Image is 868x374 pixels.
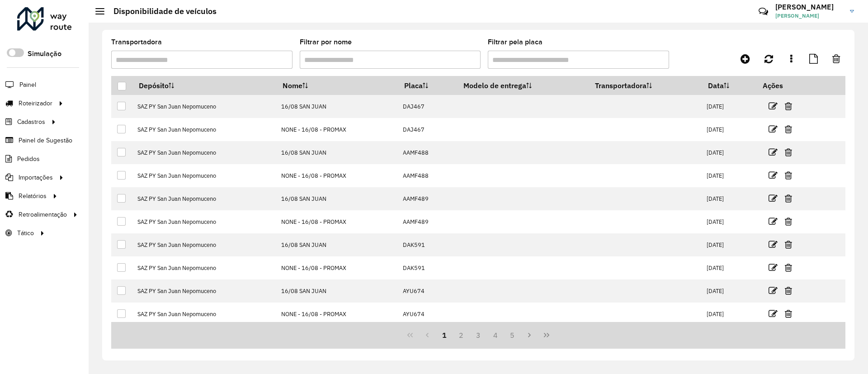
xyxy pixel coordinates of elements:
[785,284,792,297] a: Excluir
[769,215,778,227] a: Editar
[300,37,352,47] label: Filtrar por nome
[17,228,34,238] span: Tático
[785,169,792,181] a: Excluir
[132,141,276,164] td: SAZ PY San Juan Nepomuceno
[769,123,778,135] a: Editar
[769,308,778,320] a: Editar
[757,76,811,95] th: Ações
[769,261,778,274] a: Editar
[19,136,72,145] span: Painel de Sugestão
[457,76,589,95] th: Modelo de entrega
[488,37,542,47] label: Filtrar pela placa
[785,238,792,251] a: Excluir
[785,308,792,320] a: Excluir
[398,95,457,118] td: DAJ467
[702,279,756,303] td: [DATE]
[276,303,398,326] td: NONE - 16/08 - PROMAX
[132,303,276,326] td: SAZ PY San Juan Nepomuceno
[702,118,756,141] td: [DATE]
[132,256,276,279] td: SAZ PY San Juan Nepomuceno
[769,238,778,251] a: Editar
[769,146,778,158] a: Editar
[398,303,457,326] td: AYU674
[132,95,276,118] td: SAZ PY San Juan Nepomuceno
[398,256,457,279] td: DAK591
[276,76,398,95] th: Nome
[702,187,756,210] td: [DATE]
[785,123,792,135] a: Excluir
[785,192,792,204] a: Excluir
[785,215,792,227] a: Excluir
[398,76,457,95] th: Placa
[398,141,457,164] td: AAMF488
[769,100,778,112] a: Editar
[453,327,470,344] button: 2
[132,187,276,210] td: SAZ PY San Juan Nepomuceno
[470,327,487,344] button: 3
[132,210,276,233] td: SAZ PY San Juan Nepomuceno
[398,118,457,141] td: DAJ467
[702,233,756,256] td: [DATE]
[276,141,398,164] td: 16/08 SAN JUAN
[398,164,457,187] td: AAMF488
[132,164,276,187] td: SAZ PY San Juan Nepomuceno
[504,327,521,344] button: 5
[398,187,457,210] td: AAMF489
[589,76,702,95] th: Transportadora
[276,164,398,187] td: NONE - 16/08 - PROMAX
[775,3,843,11] h3: [PERSON_NAME]
[19,80,36,90] span: Painel
[19,99,52,108] span: Roteirizador
[132,233,276,256] td: SAZ PY San Juan Nepomuceno
[702,303,756,326] td: [DATE]
[17,117,45,127] span: Cadastros
[132,279,276,303] td: SAZ PY San Juan Nepomuceno
[276,279,398,303] td: 16/08 SAN JUAN
[702,210,756,233] td: [DATE]
[702,141,756,164] td: [DATE]
[754,2,773,21] a: Contato Rápido
[276,95,398,118] td: 16/08 SAN JUAN
[702,256,756,279] td: [DATE]
[276,256,398,279] td: NONE - 16/08 - PROMAX
[19,173,53,182] span: Importações
[19,191,47,201] span: Relatórios
[132,76,276,95] th: Depósito
[28,48,61,59] label: Simulação
[702,76,756,95] th: Data
[276,187,398,210] td: 16/08 SAN JUAN
[769,192,778,204] a: Editar
[398,279,457,303] td: AYU674
[17,154,40,164] span: Pedidos
[111,37,162,47] label: Transportadora
[276,210,398,233] td: NONE - 16/08 - PROMAX
[398,210,457,233] td: AAMF489
[276,233,398,256] td: 16/08 SAN JUAN
[775,12,843,20] span: [PERSON_NAME]
[521,327,538,344] button: Next Page
[487,327,504,344] button: 4
[538,327,555,344] button: Last Page
[785,261,792,274] a: Excluir
[436,327,453,344] button: 1
[104,6,217,16] h2: Disponibilidade de veículos
[398,233,457,256] td: DAK591
[785,146,792,158] a: Excluir
[769,284,778,297] a: Editar
[785,100,792,112] a: Excluir
[769,169,778,181] a: Editar
[276,118,398,141] td: NONE - 16/08 - PROMAX
[19,210,67,219] span: Retroalimentação
[702,164,756,187] td: [DATE]
[702,95,756,118] td: [DATE]
[132,118,276,141] td: SAZ PY San Juan Nepomuceno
